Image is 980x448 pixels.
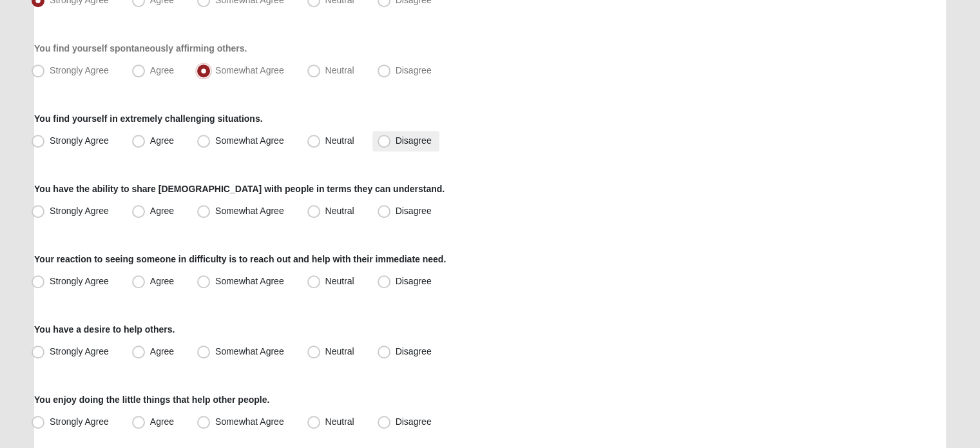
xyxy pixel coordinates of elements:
span: Neutral [325,135,354,146]
span: Strongly Agree [50,65,109,75]
span: Disagree [396,346,432,356]
label: You have a desire to help others. [34,323,175,336]
span: Strongly Agree [50,416,109,427]
span: Disagree [396,135,432,146]
span: Somewhat Agree [215,206,284,216]
span: Somewhat Agree [215,416,284,427]
span: Agree [150,346,174,356]
span: Somewhat Agree [215,65,284,75]
span: Agree [150,276,174,286]
span: Disagree [396,65,432,75]
span: Agree [150,206,174,216]
span: Somewhat Agree [215,346,284,356]
label: Your reaction to seeing someone in difficulty is to reach out and help with their immediate need. [34,253,446,266]
label: You find yourself in extremely challenging situations. [34,112,262,125]
span: Agree [150,135,174,146]
label: You find yourself spontaneously affirming others. [34,42,247,55]
label: You enjoy doing the little things that help other people. [34,393,269,406]
span: Agree [150,416,174,427]
span: Strongly Agree [50,346,109,356]
span: Strongly Agree [50,135,109,146]
span: Disagree [396,276,432,286]
span: Neutral [325,65,354,75]
span: Neutral [325,346,354,356]
span: Neutral [325,206,354,216]
span: Somewhat Agree [215,276,284,286]
span: Strongly Agree [50,206,109,216]
label: You have the ability to share [DEMOGRAPHIC_DATA] with people in terms they can understand. [34,182,445,195]
span: Neutral [325,416,354,427]
span: Somewhat Agree [215,135,284,146]
span: Disagree [396,206,432,216]
span: Strongly Agree [50,276,109,286]
span: Disagree [396,416,432,427]
span: Agree [150,65,174,75]
span: Neutral [325,276,354,286]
